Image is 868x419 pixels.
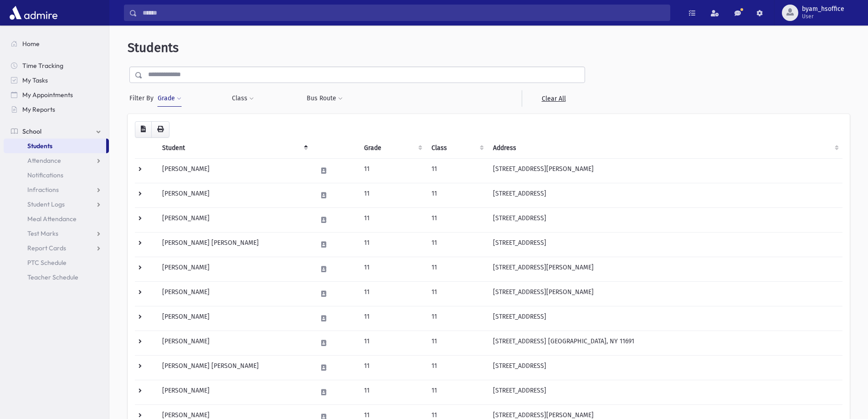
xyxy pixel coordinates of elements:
td: 11 [359,380,426,404]
td: [PERSON_NAME] [157,281,312,306]
span: Students [128,40,179,55]
td: [PERSON_NAME] [157,331,312,355]
td: 11 [426,331,488,355]
td: [STREET_ADDRESS] [GEOGRAPHIC_DATA], NY 11691 [488,331,842,355]
td: [STREET_ADDRESS] [488,183,842,207]
td: [PERSON_NAME] [157,380,312,404]
span: School [22,127,41,135]
td: 11 [426,281,488,306]
th: Class: activate to sort column ascending [426,138,488,159]
a: My Tasks [4,73,109,88]
td: 11 [426,306,488,331]
td: 11 [359,281,426,306]
td: [PERSON_NAME] [157,257,312,281]
td: 11 [426,232,488,257]
td: [PERSON_NAME] [157,158,312,183]
td: 11 [426,158,488,183]
a: School [4,124,109,139]
td: 11 [426,207,488,232]
span: Students [27,142,52,150]
td: [PERSON_NAME] [PERSON_NAME] [157,355,312,380]
td: [STREET_ADDRESS] [488,355,842,380]
span: Meal Attendance [27,215,77,223]
td: 11 [359,232,426,257]
button: Bus Route [306,90,343,107]
span: Infractions [27,186,59,194]
a: Meal Attendance [4,212,109,226]
a: Notifications [4,168,109,182]
td: 11 [359,331,426,355]
td: 11 [359,306,426,331]
td: 11 [359,207,426,232]
a: Student Logs [4,197,109,212]
td: [STREET_ADDRESS][PERSON_NAME] [488,257,842,281]
a: Time Tracking [4,58,109,73]
span: PTC Schedule [27,259,67,267]
img: AdmirePro [7,4,60,22]
td: [PERSON_NAME] [157,207,312,232]
span: My Reports [22,105,55,114]
span: Student Logs [27,200,65,208]
span: byam_hsoffice [802,5,844,13]
a: Infractions [4,182,109,197]
td: [PERSON_NAME] [PERSON_NAME] [157,232,312,257]
a: Clear All [522,90,585,107]
a: Teacher Schedule [4,270,109,285]
span: My Appointments [22,91,73,99]
td: 11 [426,355,488,380]
td: [STREET_ADDRESS] [488,306,842,331]
td: [STREET_ADDRESS][PERSON_NAME] [488,281,842,306]
span: Home [22,40,40,48]
a: Students [4,139,106,153]
td: 11 [426,183,488,207]
td: 11 [426,257,488,281]
button: Class [231,90,254,107]
td: 11 [426,380,488,404]
th: Grade: activate to sort column ascending [359,138,426,159]
span: Notifications [27,171,63,179]
td: [STREET_ADDRESS] [488,207,842,232]
th: Student: activate to sort column descending [157,138,312,159]
td: 11 [359,183,426,207]
th: Address: activate to sort column ascending [488,138,842,159]
input: Search [137,5,670,21]
a: Test Marks [4,226,109,241]
button: Grade [157,90,182,107]
a: Attendance [4,153,109,168]
span: Test Marks [27,229,58,238]
a: PTC Schedule [4,255,109,270]
a: My Reports [4,102,109,117]
span: My Tasks [22,76,48,84]
span: Teacher Schedule [27,273,78,281]
button: Print [151,121,169,138]
a: My Appointments [4,88,109,102]
span: Attendance [27,156,61,165]
td: [PERSON_NAME] [157,306,312,331]
a: Report Cards [4,241,109,255]
span: User [802,13,844,20]
span: Filter By [129,93,157,103]
a: Home [4,36,109,51]
td: [STREET_ADDRESS] [488,232,842,257]
td: 11 [359,257,426,281]
span: Report Cards [27,244,66,252]
button: CSV [135,121,152,138]
td: 11 [359,158,426,183]
td: [PERSON_NAME] [157,183,312,207]
td: [STREET_ADDRESS] [488,380,842,404]
td: 11 [359,355,426,380]
span: Time Tracking [22,62,63,70]
td: [STREET_ADDRESS][PERSON_NAME] [488,158,842,183]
